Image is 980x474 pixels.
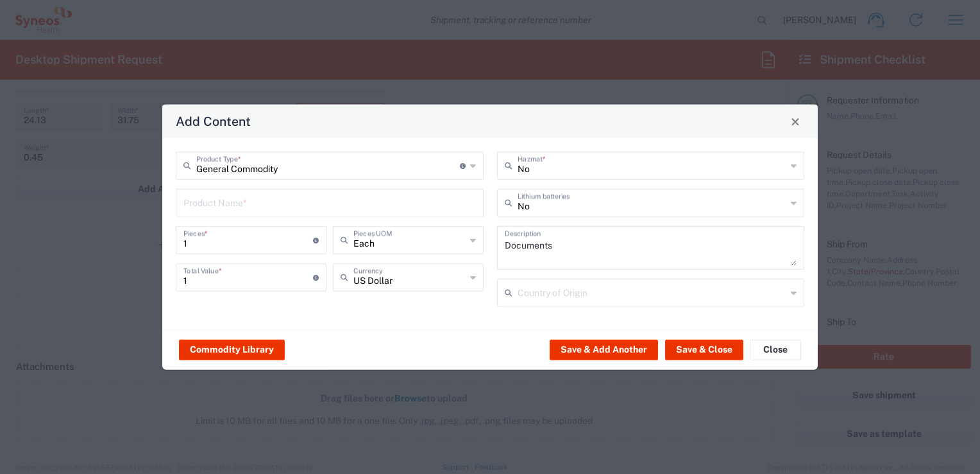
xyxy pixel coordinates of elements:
h4: Add Content [176,112,251,130]
button: Commodity Library [179,339,285,360]
button: Save & Close [665,339,743,360]
button: Save & Add Another [550,339,658,360]
button: Close [750,339,801,360]
button: Close [786,112,804,130]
